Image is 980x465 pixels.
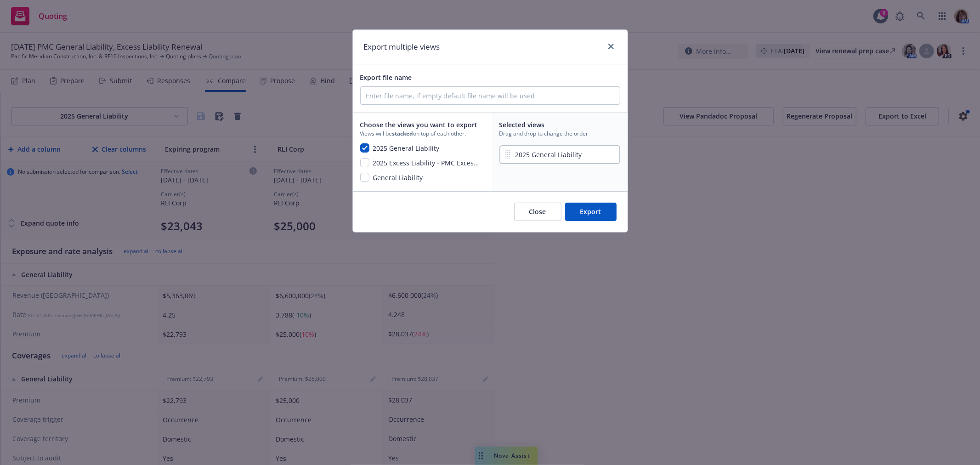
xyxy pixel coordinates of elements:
[392,130,414,137] strong: stacked
[515,150,582,159] span: 2025 General Liability
[360,73,412,82] span: Export file name
[565,203,617,221] button: Export
[360,130,481,137] span: Views will be on top of each other.
[360,158,481,169] button: 2025 Excess Liability - PMC Excess Liability
[499,143,620,166] div: 2025 General Liability
[373,173,423,184] span: General Liability
[361,87,620,104] input: Enter file name, if empty default file name will be used
[499,130,620,137] span: Drag and drop to change the order
[360,143,440,154] button: 2025 General Liability
[499,120,620,130] span: Selected views
[360,173,423,184] button: General Liability
[514,203,561,221] button: Close
[373,158,481,169] span: 2025 Excess Liability - PMC Excess Liability
[373,143,440,154] span: 2025 General Liability
[360,120,481,130] span: Choose the views you want to export
[364,41,440,53] h1: Export multiple views
[606,41,617,52] a: close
